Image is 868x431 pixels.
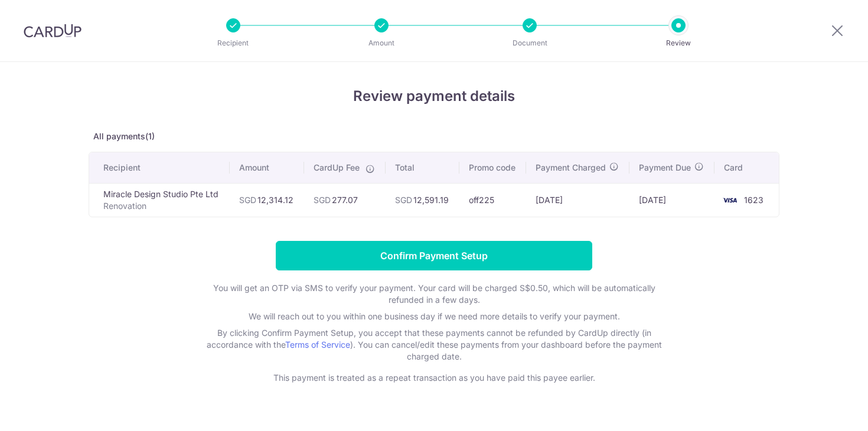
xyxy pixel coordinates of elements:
[386,152,459,183] th: Total
[304,183,386,217] td: 277.07
[629,183,714,217] td: [DATE]
[198,282,670,306] p: You will get an OTP via SMS to verify your payment. Your card will be charged S$0.50, which will ...
[639,162,691,174] span: Payment Due
[198,372,670,384] p: This payment is treated as a repeat transaction as you have paid this payee earlier.
[459,152,526,183] th: Promo code
[89,130,779,142] p: All payments(1)
[239,195,256,205] span: SGD
[536,162,606,174] span: Payment Charged
[276,241,592,270] input: Confirm Payment Setup
[89,183,230,217] td: Miracle Design Studio Pte Ltd
[198,327,670,363] p: By clicking Confirm Payment Setup, you accept that these payments cannot be refunded by CardUp di...
[314,195,331,205] span: SGD
[486,37,573,49] p: Document
[714,152,779,183] th: Card
[230,183,304,217] td: 12,314.12
[314,162,360,174] span: CardUp Fee
[24,24,81,38] img: CardUp
[198,311,670,322] p: We will reach out to you within one business day if we need more details to verify your payment.
[386,183,459,217] td: 12,591.19
[89,152,230,183] th: Recipient
[285,339,350,350] a: Terms of Service
[395,195,412,205] span: SGD
[718,193,742,207] img: <span class="translation_missing" title="translation missing: en.account_steps.new_confirm_form.b...
[635,37,722,49] p: Review
[526,183,630,217] td: [DATE]
[230,152,304,183] th: Amount
[744,195,763,205] span: 1623
[459,183,526,217] td: off225
[103,200,220,212] p: Renovation
[89,86,779,107] h4: Review payment details
[338,37,425,49] p: Amount
[190,37,277,49] p: Recipient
